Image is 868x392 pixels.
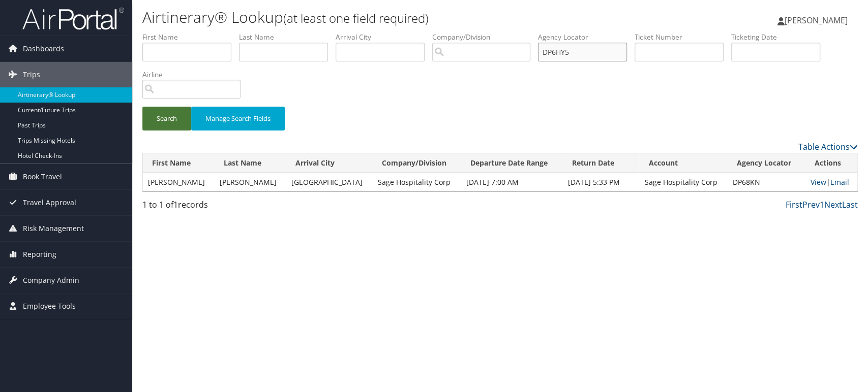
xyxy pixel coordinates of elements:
button: Manage Search Fields [191,107,285,130]
td: [DATE] 5:33 PM [563,173,639,191]
small: (at least one field required) [283,10,429,26]
label: Ticket Number [635,32,731,42]
button: Search [142,107,191,130]
td: | [805,173,857,191]
a: 1 [820,199,824,210]
h1: Airtinerary® Lookup [142,7,619,28]
span: [PERSON_NAME] [785,15,848,26]
a: Table Actions [798,141,858,152]
td: Sage Hospitality Corp [373,173,461,191]
img: airportal-logo.png [22,7,124,30]
th: Actions [805,153,857,173]
span: 1 [173,199,178,210]
a: Prev [802,199,820,210]
label: Last Name [239,32,336,42]
td: Sage Hospitality Corp [639,173,728,191]
th: Departure Date Range: activate to sort column ascending [461,153,563,173]
td: [PERSON_NAME] [143,173,215,191]
th: Company/Division [373,153,461,173]
td: DP68KN [728,173,805,191]
a: Email [830,177,849,187]
a: First [786,199,802,210]
span: Reporting [23,242,56,267]
a: [PERSON_NAME] [777,5,858,36]
label: Arrival City [336,32,432,42]
label: First Name [142,32,239,42]
td: [GEOGRAPHIC_DATA] [286,173,373,191]
a: View [811,177,826,187]
span: Dashboards [23,36,64,61]
th: Agency Locator: activate to sort column ascending [728,153,805,173]
span: Employee Tools [23,293,76,319]
th: Account: activate to sort column ascending [639,153,728,173]
span: Risk Management [23,216,84,241]
a: Next [824,199,842,210]
th: Last Name: activate to sort column ascending [215,153,286,173]
a: Last [842,199,858,210]
span: Trips [23,62,40,87]
span: Travel Approval [23,190,76,215]
label: Agency Locator [538,32,635,42]
span: Company Admin [23,268,79,293]
td: [PERSON_NAME] [215,173,286,191]
label: Airline [142,70,248,80]
td: [DATE] 7:00 AM [461,173,563,191]
div: 1 to 1 of records [142,199,310,216]
span: Book Travel [23,164,62,189]
label: Ticketing Date [731,32,828,42]
th: First Name: activate to sort column ascending [143,153,215,173]
th: Arrival City: activate to sort column ascending [286,153,373,173]
label: Company/Division [432,32,538,42]
th: Return Date: activate to sort column ascending [563,153,639,173]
